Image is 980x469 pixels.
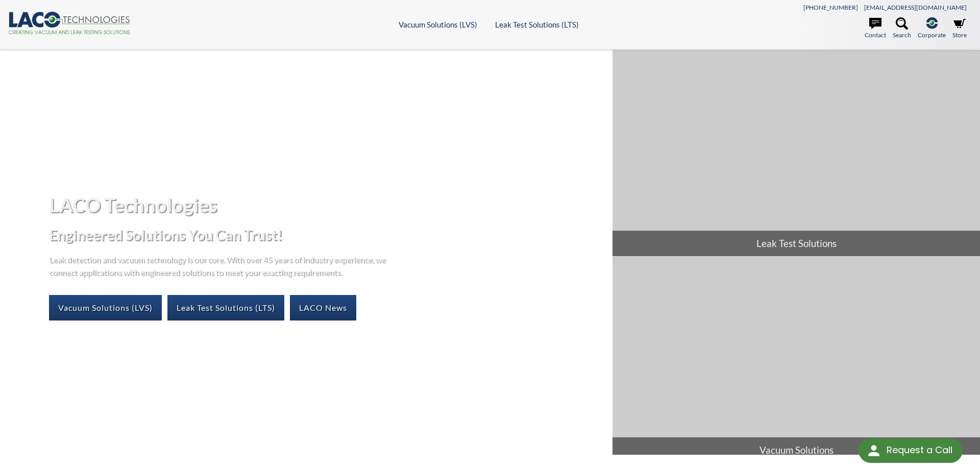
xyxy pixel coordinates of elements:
a: Contact [865,17,886,40]
a: Vacuum Solutions (LVS) [399,20,477,29]
a: Store [952,17,967,40]
a: Vacuum Solutions (LVS) [49,295,162,320]
h2: Engineered Solutions You Can Trust! [49,226,604,244]
div: Request a Call [859,438,963,463]
a: [EMAIL_ADDRESS][DOMAIN_NAME] [864,4,967,11]
a: Search [893,17,911,40]
h1: LACO Technologies [49,192,604,217]
img: round button [866,442,882,459]
div: Request a Call [887,438,952,462]
a: [PHONE_NUMBER] [803,4,858,11]
a: LACO News [290,295,356,320]
a: Leak Test Solutions [612,50,980,256]
a: Leak Test Solutions (LTS) [495,20,579,29]
a: Vacuum Solutions [612,257,980,463]
p: Leak detection and vacuum technology is our core. With over 45 years of industry experience, we c... [49,253,391,279]
span: Corporate [918,30,946,40]
span: Leak Test Solutions [612,231,980,256]
a: Leak Test Solutions (LTS) [167,295,284,320]
span: Vacuum Solutions [612,437,980,463]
